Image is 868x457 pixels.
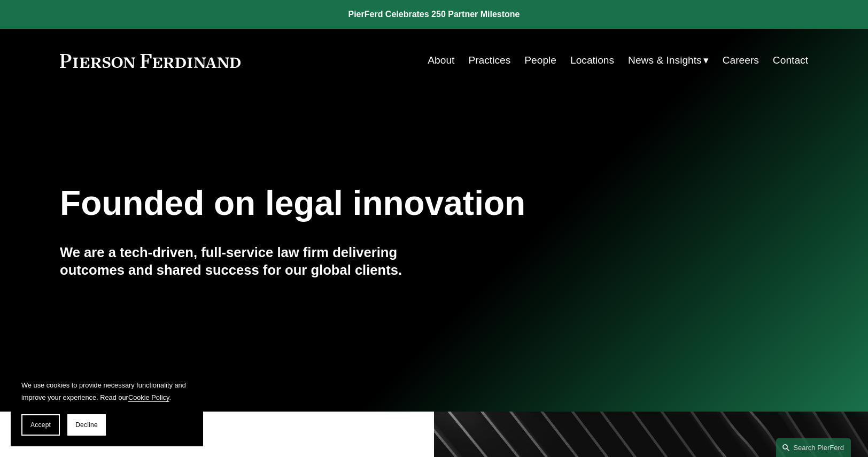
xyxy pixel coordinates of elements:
a: folder dropdown [628,50,709,71]
a: Practices [468,50,510,71]
h1: Founded on legal innovation [60,184,684,223]
a: Cookie Policy [128,393,169,401]
span: Accept [30,421,51,429]
button: Accept [21,414,60,436]
h4: We are a tech-driven, full-service law firm delivering outcomes and shared success for our global... [60,244,434,278]
a: Locations [570,50,614,71]
span: Decline [75,421,98,429]
span: News & Insights [628,51,702,70]
a: About [428,50,454,71]
a: Search this site [776,438,851,457]
a: Careers [723,50,759,71]
a: People [524,50,556,71]
button: Decline [67,414,106,436]
a: Contact [773,50,808,71]
p: We use cookies to provide necessary functionality and improve your experience. Read our . [21,379,192,404]
section: Cookie banner [11,368,203,446]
